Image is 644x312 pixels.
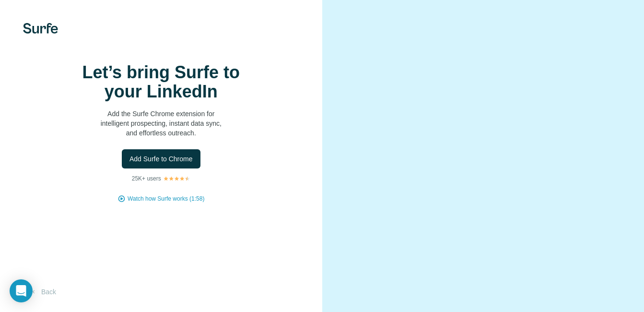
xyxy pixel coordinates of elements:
span: Add Surfe to Chrome [129,154,193,164]
img: Surfe's logo [23,23,58,34]
p: 25K+ users [132,174,161,183]
img: Rating Stars [163,176,190,181]
h1: Let’s bring Surfe to your LinkedIn [65,63,257,101]
div: Open Intercom Messenger [10,279,33,302]
p: Add the Surfe Chrome extension for intelligent prospecting, instant data sync, and effortless out... [65,109,257,138]
button: Watch how Surfe works (1:58) [128,194,204,203]
button: Back [23,283,63,300]
button: Add Surfe to Chrome [122,149,200,168]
